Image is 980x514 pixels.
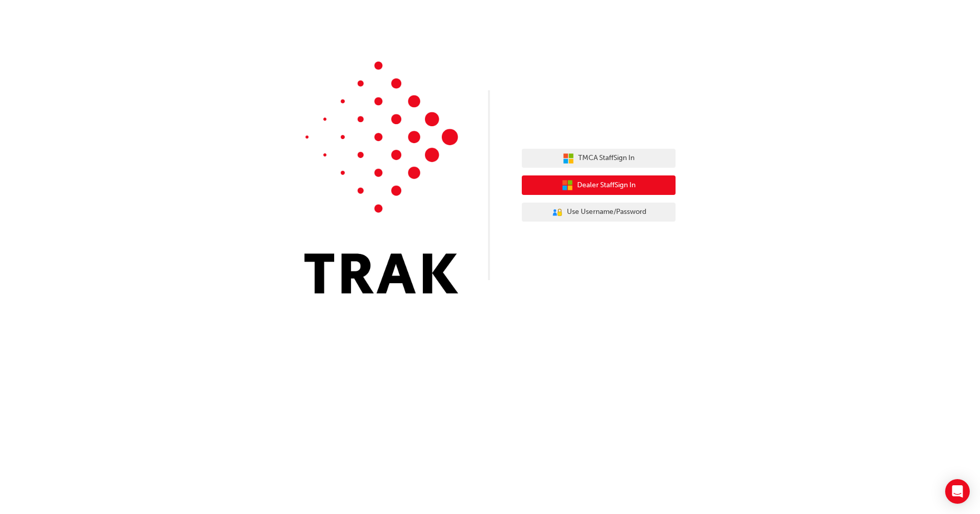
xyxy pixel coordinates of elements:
button: Dealer StaffSign In [522,175,676,195]
button: Use Username/Password [522,203,676,222]
button: TMCA StaffSign In [522,149,676,168]
span: TMCA Staff Sign In [578,152,635,164]
div: Open Intercom Messenger [945,479,970,504]
span: Dealer Staff Sign In [577,180,636,191]
span: Use Username/Password [567,206,646,218]
img: Trak [304,62,458,293]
